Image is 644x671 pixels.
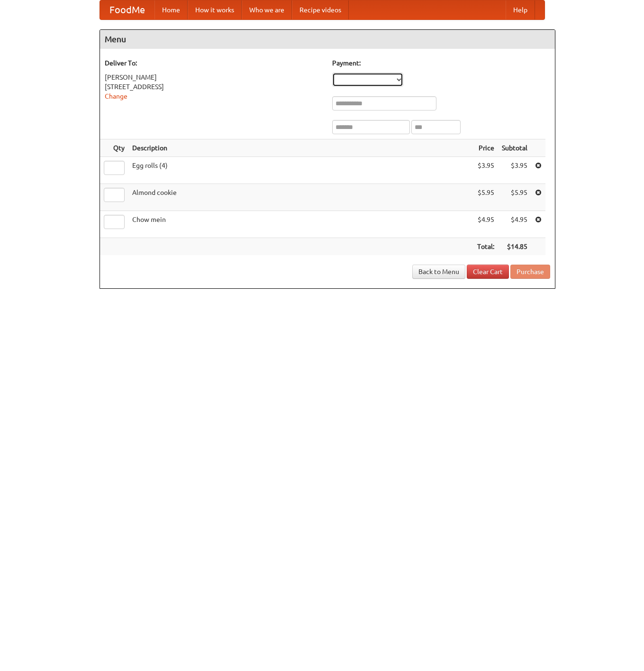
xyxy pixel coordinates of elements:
th: Total: [473,238,498,256]
td: $4.95 [498,211,531,238]
th: $14.85 [498,238,531,256]
th: Price [473,139,498,157]
a: FoodMe [100,0,154,19]
a: Who we are [242,0,292,19]
td: Egg rolls (4) [128,157,473,184]
a: Clear Cart [467,265,509,279]
a: Recipe videos [292,0,349,19]
a: Back to Menu [412,265,465,279]
div: [STREET_ADDRESS] [105,82,323,92]
h5: Payment: [332,58,550,68]
a: How it works [188,0,242,19]
th: Qty [100,139,128,157]
td: $5.95 [473,184,498,211]
div: [PERSON_NAME] [105,73,323,82]
h5: Deliver To: [105,58,323,68]
td: Chow mein [128,211,473,238]
td: $5.95 [498,184,531,211]
th: Subtotal [498,139,531,157]
a: Change [105,92,127,100]
td: $3.95 [498,157,531,184]
a: Home [154,0,188,19]
h4: Menu [100,30,555,49]
td: $3.95 [473,157,498,184]
button: Purchase [510,265,550,279]
td: Almond cookie [128,184,473,211]
a: Help [506,0,535,19]
th: Description [128,139,473,157]
td: $4.95 [473,211,498,238]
